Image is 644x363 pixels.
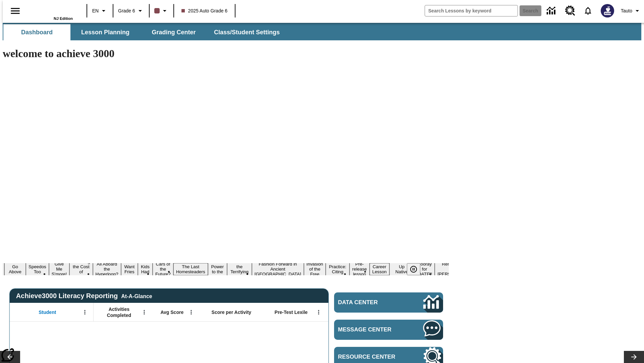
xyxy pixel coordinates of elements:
button: Slide 5 Are Speedos Too Speedy? [26,258,49,280]
button: Lesson carousel, Next [624,351,644,363]
div: SubNavbar [3,23,641,40]
button: Grade: Grade 6, Select a grade [115,5,147,17]
span: Achieve3000 Literacy Reporting [16,292,152,300]
a: Data Center [334,292,443,313]
button: Slide 22 Remembering Justice O'Connor [435,260,477,278]
span: 2025 Auto Grade 6 [181,7,228,14]
a: Resource Center, Will open in new tab [561,2,579,20]
button: Pause [407,263,420,275]
button: Open Menu [139,307,149,317]
button: Slide 17 Mixed Practice: Citing Evidence [326,258,350,280]
button: Open side menu [5,1,25,21]
button: Slide 14 Attack of the Terrifying Tomatoes [227,258,252,280]
button: Slide 6 Give Me S'more! [49,260,70,278]
button: Class color is dark brown. Change class color [152,5,171,17]
input: search field [425,5,518,16]
span: Lesson Planning [81,29,129,36]
button: Slide 20 Cooking Up Native Traditions [389,258,414,280]
a: Message Center [334,320,443,340]
span: Pre-Test Lexile [275,309,308,315]
button: Slide 9 Do You Want Fries With That? [121,253,138,285]
button: Dashboard [3,24,70,40]
span: Tauto [621,7,632,14]
a: Home [29,3,73,16]
span: Message Center [338,326,403,333]
img: Avatar [601,4,614,17]
button: Slide 8 All Aboard the Hyperloop? [93,260,121,278]
span: EN [92,7,99,14]
button: Open Menu [80,307,90,317]
button: Lesson Planning [72,24,139,40]
button: Slide 15 Fashion Forward in Ancient Rome [252,260,304,278]
button: Open Menu [186,307,196,317]
button: Slide 7 Covering the Cost of College [69,258,93,280]
span: Grade 6 [118,7,135,14]
div: At-A-Glance [121,292,152,299]
span: Student [39,309,56,315]
button: Open Menu [314,307,324,317]
h1: welcome to achieve 3000 [3,47,449,60]
button: Slide 12 The Last Homesteaders [173,263,208,275]
button: Slide 4 U.S. Soldiers Go Above and Beyond [4,253,26,285]
button: Grading Center [140,24,207,40]
a: Data Center [543,2,561,20]
button: Slide 10 Dirty Jobs Kids Had To Do [138,253,153,285]
div: Pause [407,263,427,275]
span: Score per Activity [212,309,252,315]
button: Slide 18 Pre-release lesson [350,260,370,278]
button: Slide 11 Cars of the Future? [153,260,173,278]
span: Data Center [338,299,401,306]
a: Notifications [579,2,597,19]
span: Grading Center [152,29,196,36]
button: Class/Student Settings [209,24,285,40]
div: SubNavbar [3,24,286,40]
span: Dashboard [21,29,53,36]
button: Slide 13 Solar Power to the People [208,258,227,280]
button: Profile/Settings [618,5,644,17]
span: Class/Student Settings [214,29,280,36]
span: Activities Completed [97,306,141,318]
button: Slide 16 The Invasion of the Free CD [304,255,326,283]
span: NJ Edition [54,16,73,21]
span: Avg Score [160,309,183,315]
div: Home [29,2,73,21]
span: Resource Center [338,354,403,360]
button: Language: EN, Select a language [89,5,111,17]
button: Slide 19 Career Lesson [370,263,389,275]
button: Select a new avatar [597,2,618,19]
